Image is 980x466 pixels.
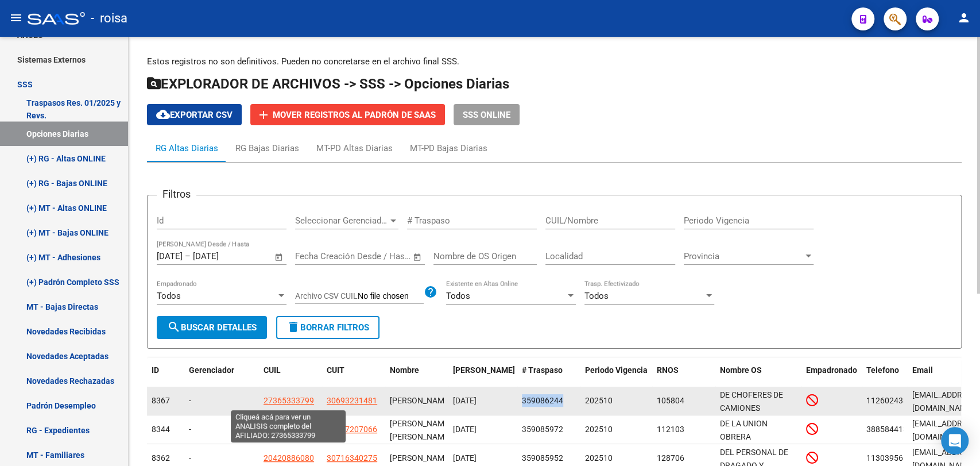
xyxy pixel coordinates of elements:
input: Archivo CSV CUIL [358,291,424,302]
div: MT-PD Altas Diarias [316,142,393,155]
datatable-header-cell: Fecha Traspaso [448,358,517,396]
span: 8362 [152,453,170,463]
mat-icon: person [957,11,971,25]
span: 30693231481 [327,396,377,405]
span: Telefono [866,365,899,375]
mat-icon: help [424,285,437,299]
datatable-header-cell: # Traspaso [517,358,580,396]
input: Fecha fin [352,251,408,261]
span: - [189,396,191,405]
div: MT-PD Bajas Diarias [410,142,487,155]
button: Open calendar [273,251,286,264]
mat-icon: cloud_download [156,107,170,121]
span: 8367 [152,396,170,405]
span: 105804 [657,396,684,405]
span: 202510 [585,425,613,434]
span: 1126024333 [866,396,912,405]
datatable-header-cell: Nombre OS [715,358,801,396]
span: Exportar CSV [156,110,233,120]
span: DE CHOFERES DE CAMIONES [720,390,783,413]
p: Estos registros no son definitivos. Pueden no concretarse en el archivo final SSS. [147,55,962,68]
datatable-header-cell: CUIT [322,358,385,396]
span: 20420886080 [264,453,314,463]
input: Fecha inicio [157,251,183,261]
span: 1130395616 [866,453,912,463]
span: Todos [584,291,609,301]
button: Exportar CSV [147,104,242,125]
span: Todos [446,291,470,301]
span: [PERSON_NAME] [390,396,451,405]
span: 20lc99pl20@gmail.com [912,419,978,441]
datatable-header-cell: Telefono [862,358,908,396]
mat-icon: delete [286,320,300,334]
mat-icon: search [167,320,181,334]
span: [PERSON_NAME] [390,453,451,463]
span: Borrar Filtros [286,322,369,333]
span: - [189,425,191,434]
div: [DATE] [453,423,513,436]
span: 202510 [585,396,613,405]
span: 359085952 [522,453,563,463]
button: SSS ONLINE [454,104,520,125]
span: 30707207066 [327,425,377,434]
div: [DATE] [453,452,513,465]
span: – [185,251,191,261]
span: 20429537445 [264,425,314,434]
span: Gerenciador [189,365,234,375]
span: Provincia [684,251,803,261]
datatable-header-cell: RNOS [652,358,715,396]
mat-icon: menu [9,11,23,25]
datatable-header-cell: Nombre [385,358,448,396]
span: # Traspaso [522,365,563,375]
span: SSS ONLINE [463,110,510,120]
div: [DATE] [453,394,513,407]
span: Mover registros al PADRÓN de SAAS [273,110,436,120]
span: 359085972 [522,425,563,434]
span: 128706 [657,453,684,463]
span: CUIL [264,365,281,375]
span: CUIT [327,365,344,375]
input: Fecha fin [193,251,249,261]
span: [PERSON_NAME] [453,365,515,375]
span: [PERSON_NAME] [PERSON_NAME] [390,419,451,441]
span: Empadronado [806,365,857,375]
span: 202510 [585,453,613,463]
span: Archivo CSV CUIL [295,291,358,301]
span: RNOS [657,365,679,375]
span: 30716340275 [327,453,377,463]
span: EXPLORADOR DE ARCHIVOS -> SSS -> Opciones Diarias [147,76,509,92]
div: RG Altas Diarias [156,142,218,155]
span: 27365333799 [264,396,314,405]
span: Nombre [390,365,419,375]
span: Nombre OS [720,365,762,375]
div: Open Intercom Messenger [941,427,969,455]
span: Buscar Detalles [167,322,257,333]
span: 3885844131 [866,425,912,434]
span: - roisa [91,6,127,31]
datatable-header-cell: Periodo Vigencia [580,358,652,396]
datatable-header-cell: ID [147,358,184,396]
datatable-header-cell: CUIL [259,358,322,396]
h3: Filtros [157,186,196,202]
span: Email [912,365,933,375]
span: Todos [157,291,181,301]
mat-icon: add [257,108,270,122]
span: 359086244 [522,396,563,405]
div: RG Bajas Diarias [235,142,299,155]
span: Seleccionar Gerenciador [295,215,388,226]
button: Mover registros al PADRÓN de SAAS [250,104,445,125]
span: ID [152,365,159,375]
datatable-header-cell: Empadronado [801,358,862,396]
button: Borrar Filtros [276,316,379,339]
button: Buscar Detalles [157,316,267,339]
input: Fecha inicio [295,251,342,261]
datatable-header-cell: Gerenciador [184,358,259,396]
span: - [189,453,191,463]
span: 8344 [152,425,170,434]
span: Periodo Vigencia [585,365,648,375]
span: cambiemososocial+156@gmail.com [912,390,978,413]
button: Open calendar [411,251,424,264]
span: 112103 [657,425,684,434]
